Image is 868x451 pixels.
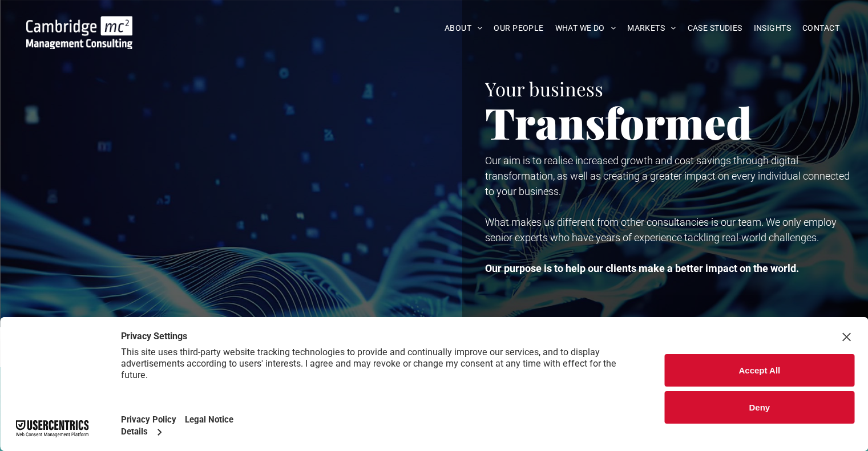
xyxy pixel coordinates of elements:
a: WHAT WE DO [550,19,622,37]
a: OUR PEOPLE [488,19,549,37]
span: Our aim is to realise increased growth and cost savings through digital transformation, as well a... [485,155,850,197]
a: MARKETS [621,19,681,37]
span: Your business [485,76,603,101]
a: CONTACT [797,19,845,37]
span: What makes us different from other consultancies is our team. We only employ senior experts who h... [485,216,837,243]
a: CASE STUDIES [682,19,748,37]
a: ABOUT [439,19,488,37]
img: Go to Homepage [26,16,132,49]
strong: Our purpose is to help our clients make a better impact on the world. [485,262,799,274]
span: Transformed [485,94,752,151]
a: INSIGHTS [748,19,797,37]
a: Your Business Transformed | Cambridge Management Consulting [26,18,132,30]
